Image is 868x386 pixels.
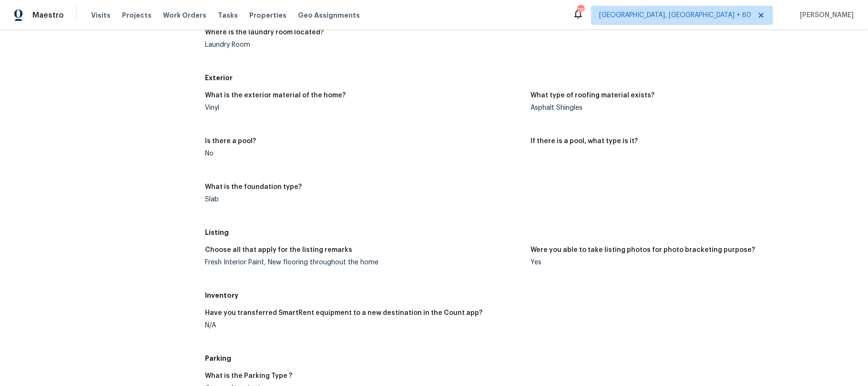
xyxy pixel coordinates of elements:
h5: What is the exterior material of the home? [205,92,346,99]
div: Asphalt Shingles [531,104,849,111]
span: Maestro [32,10,64,20]
span: Properties [249,10,286,20]
h5: Listing [205,228,857,237]
span: [PERSON_NAME] [796,10,854,20]
h5: If there is a pool, what type is it? [531,138,638,145]
div: 787 [577,6,584,15]
h5: Choose all that apply for the listing remarks [205,247,352,253]
div: Fresh Interior Paint, New flooring throughout the home [205,259,523,266]
h5: Were you able to take listing photos for photo bracketing purpose? [531,247,755,253]
h5: Inventory [205,291,857,300]
span: Visits [91,10,111,20]
span: Work Orders [163,10,206,20]
h5: Have you transferred SmartRent equipment to a new destination in the Count app? [205,310,482,316]
span: Tasks [218,12,238,19]
h5: Is there a pool? [205,138,256,145]
span: [GEOGRAPHIC_DATA], [GEOGRAPHIC_DATA] + 60 [599,10,751,20]
div: Vinyl [205,104,523,111]
div: No [205,150,523,157]
h5: Parking [205,354,857,363]
span: Geo Assignments [298,10,360,20]
div: N/A [205,322,523,329]
span: Projects [122,10,152,20]
h5: What is the Parking Type ? [205,373,292,379]
h5: What is the foundation type? [205,184,302,190]
div: Yes [531,259,849,266]
h5: Where is the laundry room located? [205,29,324,36]
div: Slab [205,196,523,203]
div: Laundry Room [205,42,523,48]
h5: Exterior [205,73,857,83]
h5: What type of roofing material exists? [531,92,654,99]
